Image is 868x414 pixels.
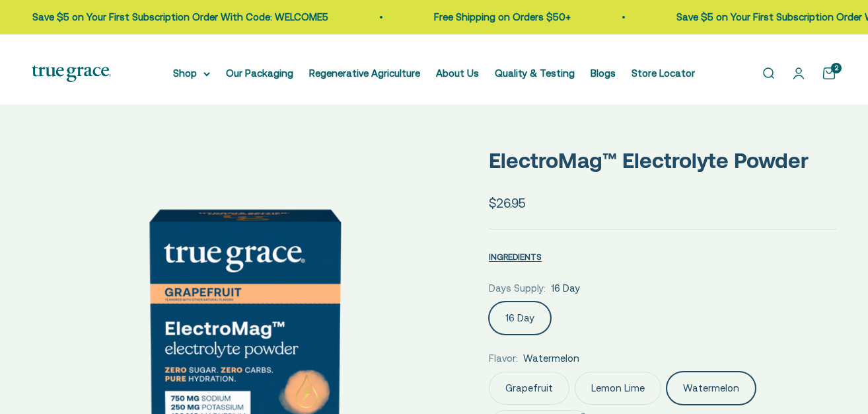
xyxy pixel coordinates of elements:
a: Our Packaging [226,67,293,79]
a: Regenerative Agriculture [309,67,420,79]
span: INGREDIENTS [489,252,542,262]
summary: Shop [173,65,210,81]
cart-count: 2 [831,63,842,73]
a: About Us [436,67,479,79]
legend: Flavor: [489,351,518,366]
legend: Days Supply: [489,280,546,296]
a: Free Shipping on Orders $50+ [434,11,571,22]
p: ElectroMag™ Electrolyte Powder [489,144,837,177]
a: Quality & Testing [495,67,575,79]
sale-price: $26.95 [489,193,526,213]
a: Blogs [591,67,616,79]
button: INGREDIENTS [489,249,542,265]
span: Watermelon [523,351,579,366]
a: Store Locator [632,67,695,79]
span: 16 Day [551,280,580,296]
p: Save $5 on Your First Subscription Order With Code: WELCOME5 [32,9,328,25]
